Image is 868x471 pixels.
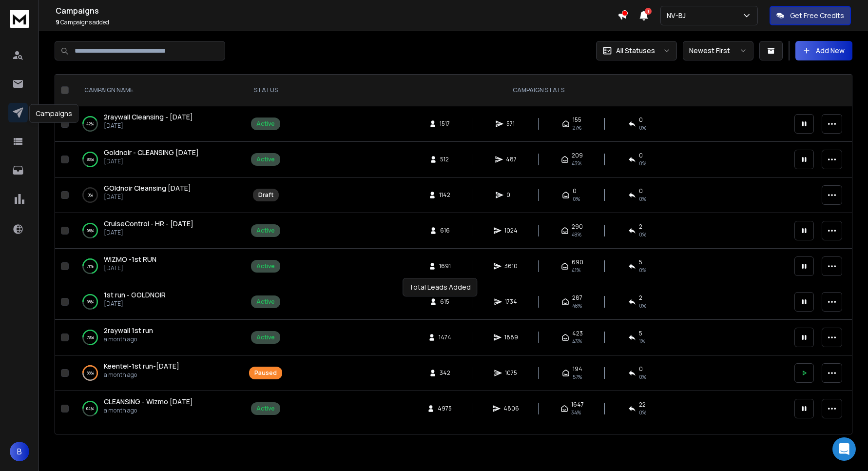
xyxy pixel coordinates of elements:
[639,373,646,381] span: 0 %
[104,255,156,264] a: WIZMO -1st RUN
[104,148,199,157] a: Goldnoir - CLEANSING [DATE]
[256,334,275,341] div: Active
[639,231,646,238] span: 0 %
[403,278,477,296] div: Total Leads Added
[56,5,617,17] h1: Campaigns
[256,405,275,412] div: Active
[73,142,243,177] td: 83%Goldnoir - CLEANSING [DATE][DATE]
[573,365,582,373] span: 194
[504,334,518,341] span: 1889
[639,195,646,203] span: 0%
[10,442,29,461] button: B
[104,290,166,300] a: 1st run - GOLDNOIR
[256,227,275,235] div: Active
[104,193,191,201] p: [DATE]
[104,219,193,229] a: CruiseControl - HR - [DATE]
[573,116,581,124] span: 155
[440,156,450,163] span: 512
[683,41,753,60] button: Newest First
[572,152,583,159] span: 209
[439,334,451,341] span: 1474
[104,122,193,130] p: [DATE]
[572,330,583,337] span: 423
[104,157,199,165] p: [DATE]
[440,369,450,377] span: 342
[770,6,851,25] button: Get Free Credits
[104,326,153,335] a: 2raywall 1st run
[73,177,243,213] td: 0%GOldnoir Cleansing [DATE][DATE]
[104,397,193,407] a: CLEANSING - Wizmo [DATE]
[573,124,581,132] span: 27 %
[572,258,583,266] span: 690
[104,264,156,272] p: [DATE]
[56,19,617,26] p: Campaigns added
[87,155,94,164] p: 83 %
[639,159,646,167] span: 0 %
[572,337,582,345] span: 43 %
[645,8,652,15] span: 1
[573,195,580,203] span: 0%
[639,401,646,409] span: 22
[73,249,243,284] td: 71%WIZMO -1st RUN[DATE]
[505,298,517,306] span: 1734
[639,409,646,416] span: 0 %
[104,407,193,414] p: a month ago
[104,300,166,308] p: [DATE]
[104,397,193,406] span: CLEANSING - Wizmo [DATE]
[667,11,690,20] p: NV-BJ
[104,229,193,236] p: [DATE]
[56,18,59,26] span: 9
[10,10,29,28] img: logo
[86,404,94,413] p: 64 %
[506,191,516,199] span: 0
[104,361,179,371] span: Keentel-1st run-[DATE]
[505,369,517,377] span: 1075
[639,294,642,302] span: 2
[86,119,94,129] p: 42 %
[256,298,275,306] div: Active
[256,156,275,163] div: Active
[639,124,646,132] span: 0 %
[87,368,94,378] p: 66 %
[104,219,193,228] span: CruiseControl - HR - [DATE]
[104,112,193,122] a: 2raywall Cleansing - [DATE]
[254,369,277,377] div: Paused
[639,266,646,274] span: 0 %
[104,183,191,193] span: GOldnoir Cleansing [DATE]
[571,409,581,416] span: 34 %
[87,297,94,307] p: 68 %
[439,262,451,270] span: 1691
[639,365,643,373] span: 0
[573,187,577,195] span: 0
[572,266,580,274] span: 41 %
[243,75,288,106] th: STATUS
[87,333,94,342] p: 78 %
[572,231,581,238] span: 48 %
[104,183,191,193] a: GOldnoir Cleansing [DATE]
[639,187,643,195] span: 0
[438,405,452,412] span: 4975
[440,120,450,128] span: 1517
[73,213,243,249] td: 68%CruiseControl - HR - [DATE][DATE]
[504,262,518,270] span: 3610
[503,405,519,412] span: 4806
[87,226,94,235] p: 68 %
[440,298,450,306] span: 615
[639,337,645,345] span: 1 %
[572,159,581,167] span: 43 %
[256,262,275,270] div: Active
[439,191,450,199] span: 1142
[73,284,243,320] td: 68%1st run - GOLDNOIR[DATE]
[104,371,179,379] p: a month ago
[506,120,516,128] span: 571
[256,120,275,128] div: Active
[639,302,646,310] span: 0 %
[73,355,243,391] td: 66%Keentel-1st run-[DATE]a month ago
[29,104,78,123] div: Campaigns
[795,41,852,60] button: Add New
